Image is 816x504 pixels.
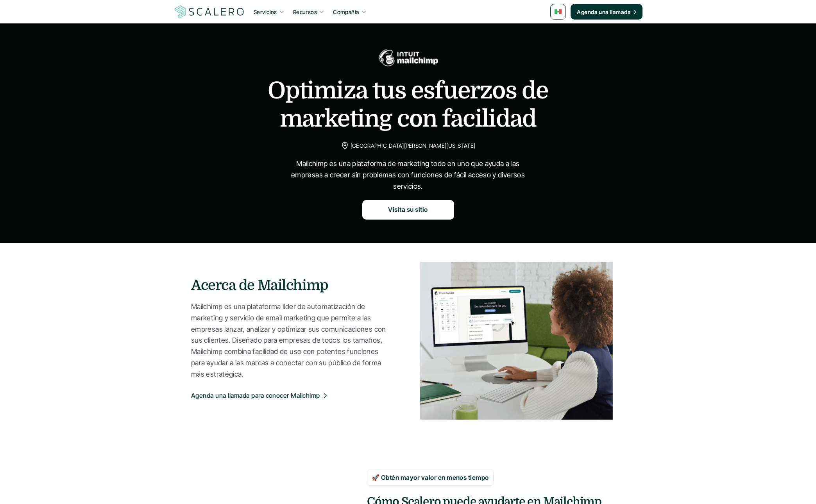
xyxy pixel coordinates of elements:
p: Mailchimp es una plataforma líder de automatización de marketing y servicio de email marketing qu... [191,301,392,380]
a: Visita su sitio [362,200,454,220]
h3: Acerca de Mailchimp [191,276,408,295]
p: 🚀 Obtén mayor valor en menos tiempo [372,473,489,483]
p: Servicios [254,8,277,16]
a: Agenda una llamada [571,4,642,20]
p: Agenda una llamada [577,8,631,16]
p: Recursos [293,8,317,16]
img: Person using Mailchimp's Email Builder to create personalized marketing emails [408,262,625,420]
img: Scalero company logotype [174,4,245,19]
h1: Optimiza tus esfuerzos de marketing con facilidad [213,77,603,133]
p: Compañía [333,8,359,16]
p: [GEOGRAPHIC_DATA][PERSON_NAME][US_STATE] [351,141,475,150]
a: Agenda una llamada para conocer Mailchimp [191,386,328,406]
p: Mailchimp es una plataforma de marketing todo en uno que ayuda a las empresas a crecer sin proble... [291,158,525,192]
p: Visita su sitio [388,205,428,215]
p: Agenda una llamada para conocer Mailchimp [191,391,320,401]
